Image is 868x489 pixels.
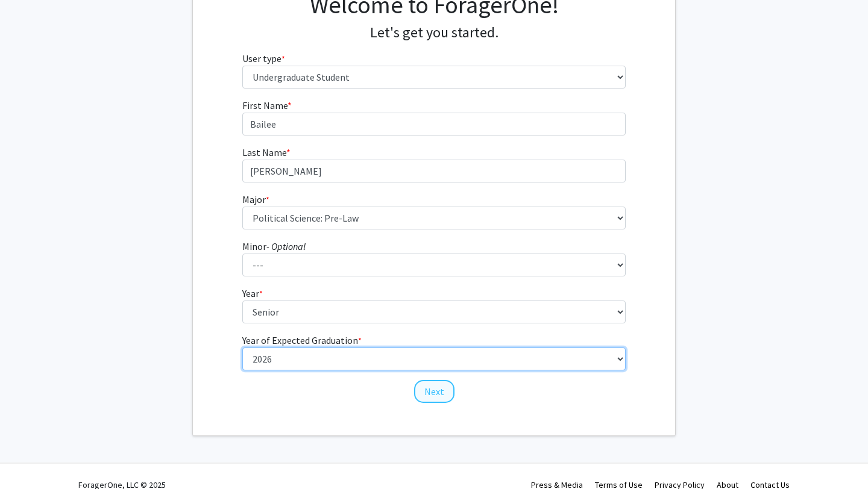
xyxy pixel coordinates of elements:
iframe: Chat [9,435,51,480]
label: User type [242,51,285,66]
label: Major [242,192,269,207]
span: First Name [242,99,288,111]
button: Next [414,380,454,403]
label: Year [242,286,263,301]
label: Minor [242,239,306,254]
label: Year of Expected Graduation [242,333,362,347]
i: - Optional [266,240,306,252]
h4: Let's get you started. [242,24,626,42]
span: Last Name [242,146,286,158]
